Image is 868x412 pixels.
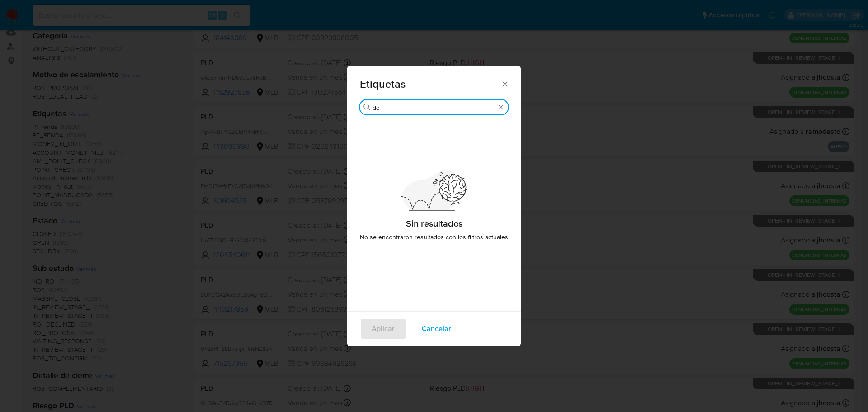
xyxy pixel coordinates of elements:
[373,104,495,112] input: Buscar filtro
[497,104,505,111] button: Borrar
[363,104,371,111] button: Buscar
[360,79,500,90] span: Etiquetas
[406,218,462,229] h2: Sin resultados
[360,233,508,241] span: No se encontraron resultados con los filtros actuales
[500,80,509,88] button: Cerrar
[422,319,451,339] span: Cancelar
[410,318,463,340] button: Cancelar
